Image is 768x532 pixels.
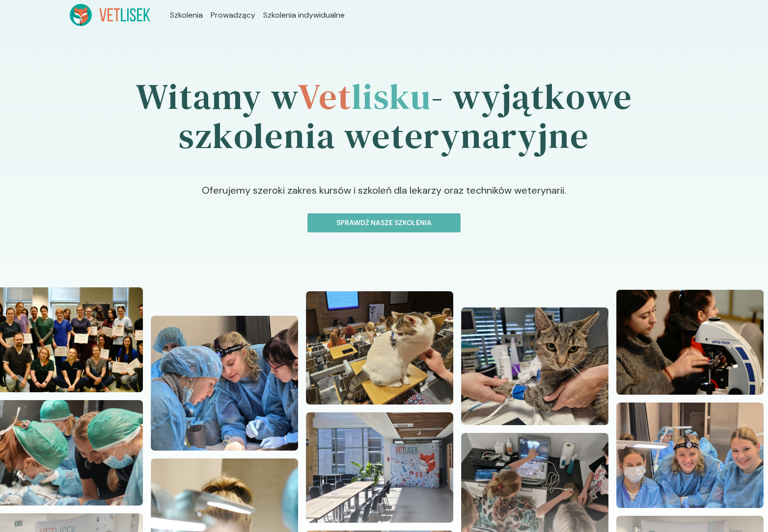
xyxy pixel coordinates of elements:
img: Z2WOxZbqstJ98vaH_20240608_122030.jpg [306,412,453,523]
img: Z2WOopbqstJ98vZ9_20241110_112622.jpg [616,403,764,507]
a: Szkolenia indywidualne [263,9,345,21]
img: Z2WOuJbqstJ98vaF_20221127_125425.jpg [461,307,608,425]
h1: Witamy w - wyjątkowe szkolenia weterynaryjne [70,50,698,183]
span: Vet [298,72,351,121]
p: Sprawdź nasze szkolenia [316,218,452,228]
p: Oferujemy szeroki zakres kursów i szkoleń dla lekarzy oraz techników weterynarii. [128,183,640,213]
img: Z2WOx5bqstJ98vaI_20240512_101618.jpg [306,291,453,405]
img: Z2WOrpbqstJ98vaB_DSC04907.JPG [616,290,764,395]
a: Prowadzący [211,9,255,21]
img: Z2WOzZbqstJ98vaN_20241110_112957.jpg [151,316,298,451]
span: lisku [352,72,431,121]
button: Sprawdź nasze szkolenia [307,213,461,232]
a: Szkolenia [170,9,203,21]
